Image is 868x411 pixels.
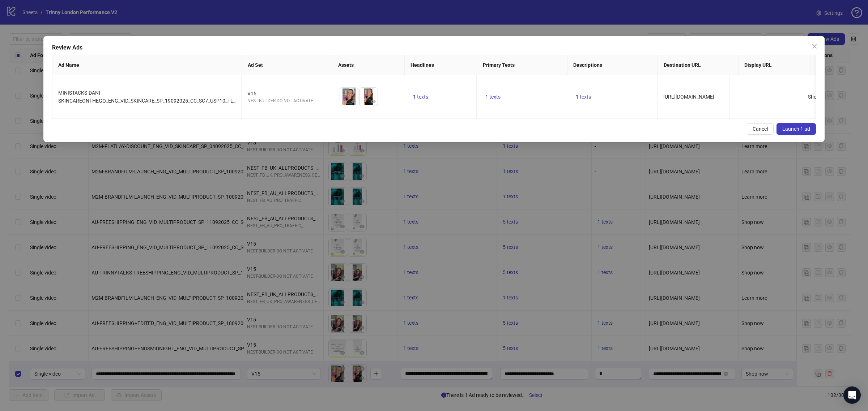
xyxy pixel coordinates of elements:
th: Destination URL [658,55,739,75]
div: NEST-BUILDER-DO NOT ACTIVATE [247,98,326,104]
button: Preview [349,97,358,106]
button: Cancel [747,123,774,135]
th: Call to Action [811,55,865,75]
span: 1 texts [485,94,501,100]
button: Close [809,40,820,52]
span: MINISTACKS-DANI-SKINCAREONTHEGO_ENG_VID_SKINCARE_SP_19092025_CC_SC7_USP10_TL_ [58,90,235,104]
th: Ad Name [52,55,242,75]
th: Descriptions [567,55,658,75]
th: Ad Set [242,55,332,75]
span: eye [371,99,376,104]
button: 1 texts [573,92,594,101]
span: 1 texts [576,94,591,100]
span: 1 texts [413,94,428,100]
button: Preview [369,97,378,106]
span: eye [351,99,356,104]
span: [URL][DOMAIN_NAME] [663,94,714,100]
div: V15 [247,90,326,98]
button: 1 texts [482,92,503,101]
img: Asset 1 [340,88,358,106]
span: Launch 1 ad [782,126,810,132]
button: Launch 1 ad [776,123,816,135]
div: Review Ads [52,43,816,52]
th: Headlines [405,55,477,75]
th: Display URL [739,55,811,75]
span: Shop now [808,94,830,100]
span: close [812,43,817,49]
span: Cancel [753,126,768,132]
img: Asset 2 [359,88,378,106]
button: 1 texts [410,92,431,101]
th: Primary Texts [477,55,567,75]
th: Assets [332,55,405,75]
div: Open Intercom Messenger [843,386,861,404]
